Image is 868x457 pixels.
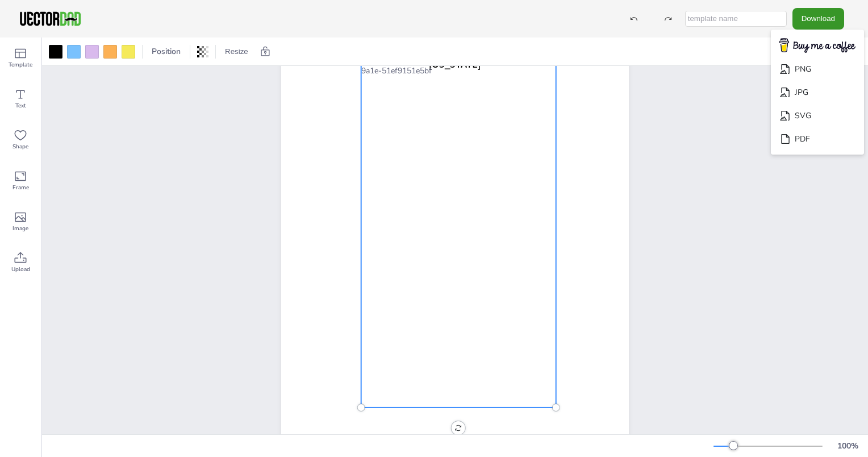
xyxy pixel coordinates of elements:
[772,35,863,57] img: buymecoffee.png
[12,183,29,192] span: Frame
[685,11,787,27] input: template name
[771,81,864,104] li: JPG
[220,43,253,61] button: Resize
[15,101,26,110] span: Text
[11,265,30,274] span: Upload
[149,46,183,57] span: Position
[12,224,28,233] span: Image
[12,142,28,151] span: Shape
[18,10,82,27] img: VectorDad-1.png
[9,60,32,69] span: Template
[771,127,864,151] li: PDF
[771,30,864,155] ul: Download
[771,104,864,127] li: SVG
[771,57,864,81] li: PNG
[834,441,861,451] div: 100 %
[792,8,844,29] button: Download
